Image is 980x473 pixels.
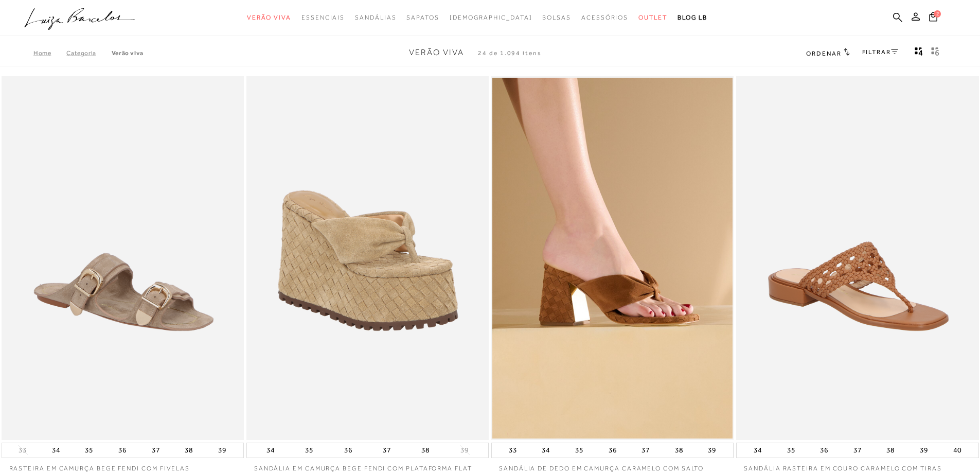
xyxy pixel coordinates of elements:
[450,8,532,27] a: noSubCategoriesText
[638,8,667,27] a: categoryNavScreenReaderText
[3,78,243,439] img: RASTEIRA EM CAMURÇA BEGE FENDI COM FIVELAS
[247,14,291,21] span: Verão Viva
[672,443,686,458] button: 38
[928,46,942,60] button: gridText6Desc
[638,14,667,21] span: Outlet
[934,10,941,17] span: 2
[450,14,532,21] span: [DEMOGRAPHIC_DATA]
[457,445,472,455] button: 39
[678,14,707,21] span: BLOG LB
[2,458,244,473] a: RASTEIRA EM CAMURÇA BEGE FENDI COM FIVELAS
[705,443,719,458] button: 39
[341,443,355,458] button: 36
[406,14,439,21] span: Sapatos
[301,8,345,27] a: categoryNavScreenReaderText
[883,443,898,458] button: 38
[817,443,831,458] button: 36
[572,443,586,458] button: 35
[115,443,130,458] button: 36
[112,49,144,57] a: Verão Viva
[581,8,628,27] a: categoryNavScreenReaderText
[542,8,571,27] a: categoryNavScreenReaderText
[542,14,571,21] span: Bolsas
[380,443,394,458] button: 37
[263,443,278,458] button: 34
[737,78,977,439] img: SANDÁLIA RASTEIRA EM COURO CARAMELO COM TIRAS TRAMADAS
[492,78,733,439] a: SANDÁLIA DE DEDO EM CAMURÇA CARAMELO COM SALTO BLOCO TRESSÊ SANDÁLIA DE DEDO EM CAMURÇA CARAMELO ...
[539,443,553,458] button: 34
[737,78,977,439] a: SANDÁLIA RASTEIRA EM COURO CARAMELO COM TIRAS TRAMADAS SANDÁLIA RASTEIRA EM COURO CARAMELO COM TI...
[355,14,396,21] span: Sandálias
[784,443,798,458] button: 35
[912,46,926,60] button: Mostrar 4 produtos por linha
[406,8,439,27] a: categoryNavScreenReaderText
[926,11,940,25] button: 2
[15,445,30,455] button: 33
[302,443,316,458] button: 35
[247,78,488,439] a: SANDÁLIA EM CAMURÇA BEGE FENDI COM PLATAFORMA FLAT SANDÁLIA EM CAMURÇA BEGE FENDI COM PLATAFORMA ...
[33,49,66,57] a: Home
[950,443,965,458] button: 40
[917,443,931,458] button: 39
[149,443,163,458] button: 37
[3,78,243,439] a: RASTEIRA EM CAMURÇA BEGE FENDI COM FIVELAS RASTEIRA EM CAMURÇA BEGE FENDI COM FIVELAS
[506,443,520,458] button: 33
[862,48,898,56] a: FILTRAR
[678,8,707,27] a: BLOG LB
[247,78,488,439] img: SANDÁLIA EM CAMURÇA BEGE FENDI COM PLATAFORMA FLAT
[247,8,291,27] a: categoryNavScreenReaderText
[301,14,345,21] span: Essenciais
[355,8,396,27] a: categoryNavScreenReaderText
[215,443,229,458] button: 39
[82,443,96,458] button: 35
[246,458,489,473] a: SANDÁLIA EM CAMURÇA BEGE FENDI COM PLATAFORMA FLAT
[638,443,653,458] button: 37
[605,443,620,458] button: 36
[418,443,433,458] button: 38
[66,49,111,57] a: Categoria
[751,443,765,458] button: 34
[492,78,733,439] img: SANDÁLIA DE DEDO EM CAMURÇA CARAMELO COM SALTO BLOCO TRESSÊ
[806,50,841,57] span: Ordenar
[49,443,63,458] button: 34
[182,443,196,458] button: 38
[850,443,865,458] button: 37
[581,14,628,21] span: Acessórios
[478,49,542,57] span: 24 de 1.094 itens
[409,48,464,57] span: Verão Viva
